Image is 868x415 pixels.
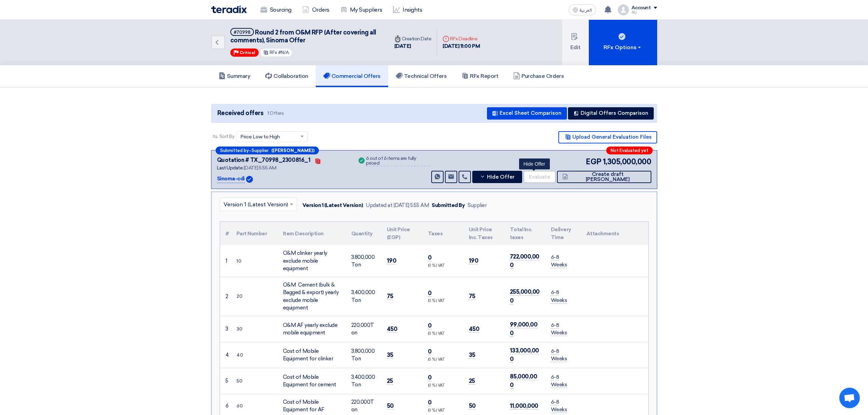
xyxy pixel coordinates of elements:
div: Account [632,5,651,11]
p: Sinoma-cdi [217,175,245,183]
span: Price Low to High [241,133,280,140]
div: (0 %) VAT [428,357,458,363]
a: Summary [211,65,258,87]
span: Sort By [219,133,234,140]
td: 1 [220,245,231,277]
span: 25 [469,377,475,385]
td: 40 [231,342,277,368]
div: O&M Cement (bulk & Bagged & export) yearly exclude mobile equipment [283,281,340,312]
th: Taxes [422,222,463,245]
button: Upload General Evaluation Files [558,131,657,143]
span: 0 [428,322,432,329]
div: (0 %) VAT [428,383,458,389]
button: RFx Options [589,20,657,65]
a: RFx Report [454,65,506,87]
span: Submitted by [220,148,249,153]
th: Item Description [277,222,346,245]
th: Delivery Time [545,222,581,245]
div: (0 %) VAT [428,331,458,337]
span: 3,800,000 [351,348,375,354]
th: Quantity [346,222,381,245]
th: Total Inc. taxes [504,222,545,245]
span: 0 [428,374,432,381]
div: Cost of Mobile Equipment for clinker [283,347,340,363]
a: Commercial Offers [316,65,388,87]
span: Not Evaluated yet [611,148,648,153]
span: 722,000,000 [510,253,539,269]
div: Creation Date [394,35,432,42]
span: 25 [387,377,393,385]
span: 1,305,000,000 [603,156,651,167]
span: 35 [387,351,393,359]
span: 3,400,000 [351,374,375,380]
td: Ton [346,277,381,316]
img: Teradix logo [211,5,247,13]
button: Create draft [PERSON_NAME] [557,171,651,183]
img: Verified Account [246,176,253,183]
td: 20 [231,277,277,316]
th: Part Number [231,222,277,245]
th: # [220,222,231,245]
div: Version 1 (Latest Version) [302,202,363,209]
td: 3 [220,316,231,342]
button: العربية [569,4,596,15]
span: Evaluate [529,175,550,180]
td: 2 [220,277,231,316]
span: 75 [469,293,475,300]
div: – [216,147,319,154]
h5: Commercial Offers [323,73,381,80]
div: Cost of Mobile Equipment for cement [283,373,340,389]
a: Sourcing [255,2,297,17]
span: 35 [469,351,475,359]
div: O&M AF yearly exclude mobile equipment [283,321,340,337]
h5: Round 2 from O&M RFP (After covering all comments), Sinoma Offer [230,28,381,45]
span: 0 [428,399,432,406]
td: Ton [346,245,381,277]
a: Orders [297,2,335,17]
div: (0 %) VAT [428,298,458,304]
td: 30 [231,316,277,342]
span: Round 2 from O&M RFP (After covering all comments), Sinoma Offer [230,29,376,44]
h5: RFx Report [462,73,498,80]
span: Create draft [PERSON_NAME] [570,172,646,182]
div: Cost of Mobile Equipment for AF [283,398,340,414]
div: [DATE] [394,42,432,50]
td: Ton [346,342,381,368]
span: 0 [428,254,432,261]
div: (0 %) VAT [428,263,458,269]
div: O&M clinker yearly exclude mobile equipment [283,249,340,273]
td: Ton [346,368,381,394]
th: Unit Price Inc. Taxes [463,222,504,245]
div: RFx Options [603,43,642,52]
span: 6-8 Weeks [551,289,567,304]
div: Supplier [467,202,487,209]
img: profile_test.png [618,4,629,15]
span: 133,000,000 [510,347,539,363]
span: Last Update [217,165,243,171]
div: (0 %) VAT [428,408,458,414]
span: 85,000,000 [510,373,537,389]
a: Purchase Orders [506,65,571,87]
span: 3,400,000 [351,289,375,295]
span: Hide Offer [487,175,515,180]
span: #N/A [278,50,289,55]
span: 190 [387,257,396,264]
div: RFx Deadline [443,35,480,42]
div: Quotation # TX_70998_2300816_1 [217,156,311,164]
span: RFx [270,50,277,55]
a: Technical Offers [388,65,454,87]
span: 0 [428,290,432,297]
span: Received offers [217,109,263,118]
h5: Summary [219,73,250,80]
button: Excel Sheet Comparison [487,107,567,120]
a: Open chat [839,388,860,408]
span: 190 [469,257,478,264]
span: Critical [240,50,255,55]
h5: Purchase Orders [513,73,564,80]
div: [DATE] 11:00 PM [443,42,480,50]
span: 75 [387,293,393,300]
span: 50 [387,402,394,410]
span: 450 [469,326,479,333]
span: 6-8 Weeks [551,374,567,388]
h5: Collaboration [265,73,308,80]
